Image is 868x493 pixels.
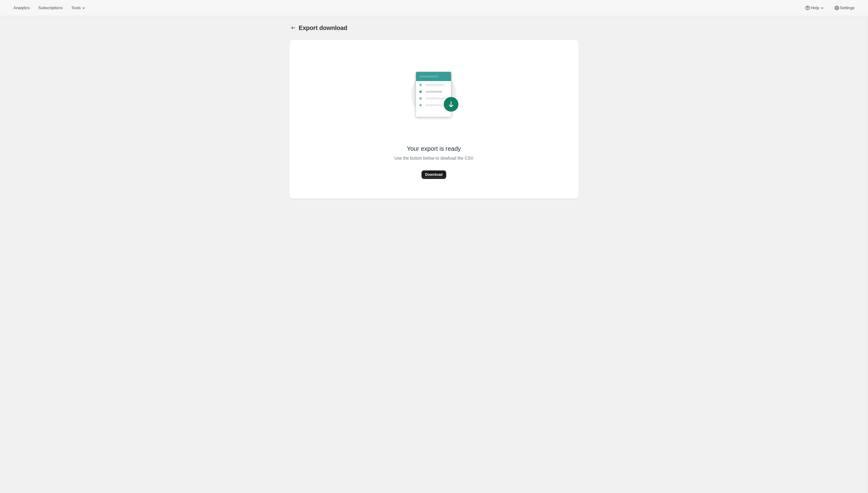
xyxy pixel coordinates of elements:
[407,145,461,153] span: Your export is ready
[394,154,473,162] span: Use the button below to dowload the CSV
[840,6,855,10] span: Settings
[10,4,33,12] button: Analytics
[811,6,819,10] span: Help
[71,6,81,10] span: Tools
[34,4,66,12] button: Subscriptions
[421,170,446,179] button: Download
[13,6,30,10] span: Analytics
[830,4,858,12] button: Settings
[289,24,298,32] button: Export download
[801,4,829,12] button: Help
[425,172,443,177] span: Download
[299,24,347,31] span: Export download
[38,6,63,10] span: Subscriptions
[67,4,90,12] button: Tools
